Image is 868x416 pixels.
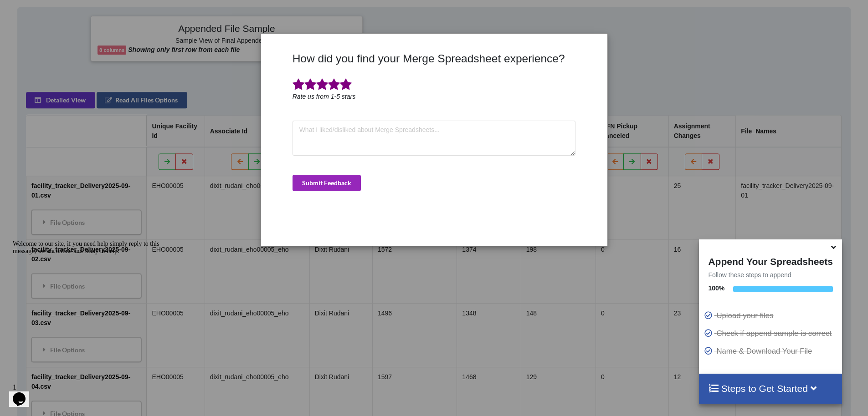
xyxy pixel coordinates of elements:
p: Name & Download Your File [704,345,839,357]
div: Welcome to our site, if you need help simply reply to this message, we are online and ready to help. [4,4,168,18]
h4: Append Your Spreadsheets [699,254,842,267]
h3: How did you find your Merge Spreadsheet experience? [293,52,576,65]
p: Upload your files [704,310,839,321]
button: Submit Feedback [293,175,361,191]
p: Check if append sample is correct [704,328,839,339]
b: 100 % [708,284,724,292]
iframe: chat widget [9,380,38,407]
i: Rate us from 1-5 stars [293,93,356,100]
iframe: chat widget [9,237,173,375]
h4: Steps to Get Started [708,383,832,394]
p: Follow these steps to append [699,270,842,279]
span: Welcome to our site, if you need help simply reply to this message, we are online and ready to help. [4,4,150,18]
